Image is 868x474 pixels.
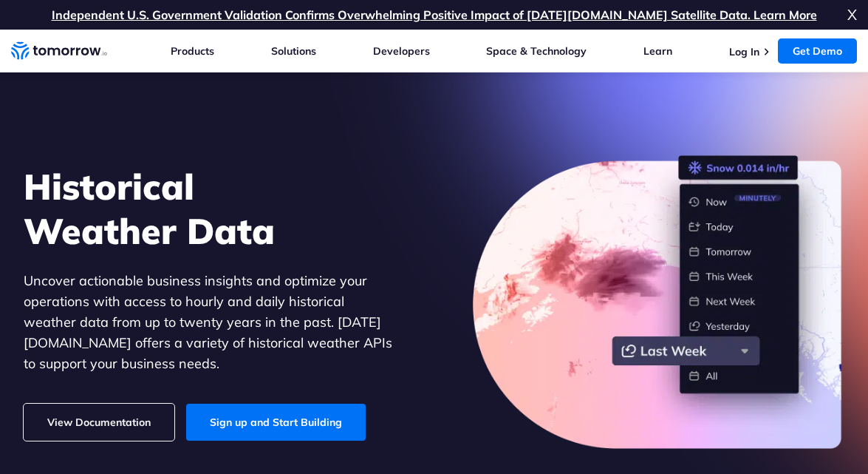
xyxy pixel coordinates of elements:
[24,164,399,253] h1: Historical Weather Data
[643,44,672,58] a: Learn
[171,44,214,58] a: Products
[778,38,857,64] a: Get Demo
[729,45,759,58] a: Log In
[271,44,316,58] a: Solutions
[473,155,844,450] img: historical-weather-data.png.webp
[11,40,107,62] a: Home link
[373,44,430,58] a: Developers
[486,44,587,58] a: Space & Technology
[24,404,174,441] a: View Documentation
[52,7,817,22] a: Independent U.S. Government Validation Confirms Overwhelming Positive Impact of [DATE][DOMAIN_NAM...
[186,404,366,441] a: Sign up and Start Building
[24,271,399,374] p: Uncover actionable business insights and optimize your operations with access to hourly and daily...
